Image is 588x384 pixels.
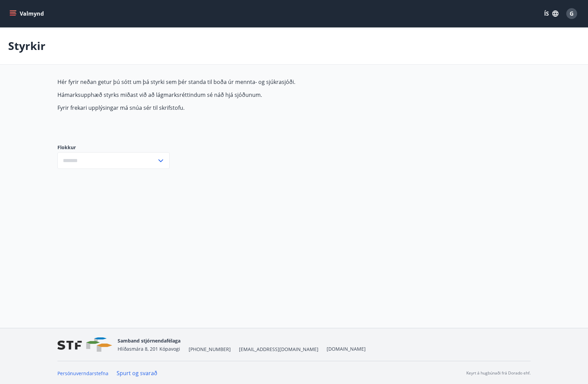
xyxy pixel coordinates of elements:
[57,337,112,352] img: vjCaq2fThgY3EUYqSgpjEiBg6WP39ov69hlhuPVN.png
[570,10,574,17] span: G
[118,346,180,352] span: Hlíðasmára 8, 201 Kópavogi
[57,78,378,86] p: Hér fyrir neðan getur þú sótt um þá styrki sem þér standa til boða úr mennta- og sjúkrasjóði.
[57,91,378,99] p: Hámarksupphæð styrks miðast við að lágmarksréttindum sé náð hjá sjóðunum.
[540,7,562,20] button: ÍS
[117,369,157,377] a: Spurt og svarað
[57,370,108,377] a: Persónuverndarstefna
[189,346,231,353] span: [PHONE_NUMBER]
[8,38,46,53] p: Styrkir
[57,144,170,151] label: Flokkur
[327,346,366,352] a: [DOMAIN_NAME]
[57,104,378,111] p: Fyrir frekari upplýsingar má snúa sér til skrifstofu.
[8,7,47,20] button: menu
[564,5,580,22] button: G
[239,346,318,353] span: [EMAIL_ADDRESS][DOMAIN_NAME]
[118,337,180,344] span: Samband stjórnendafélaga
[466,370,531,376] p: Keyrt á hugbúnaði frá Dorado ehf.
